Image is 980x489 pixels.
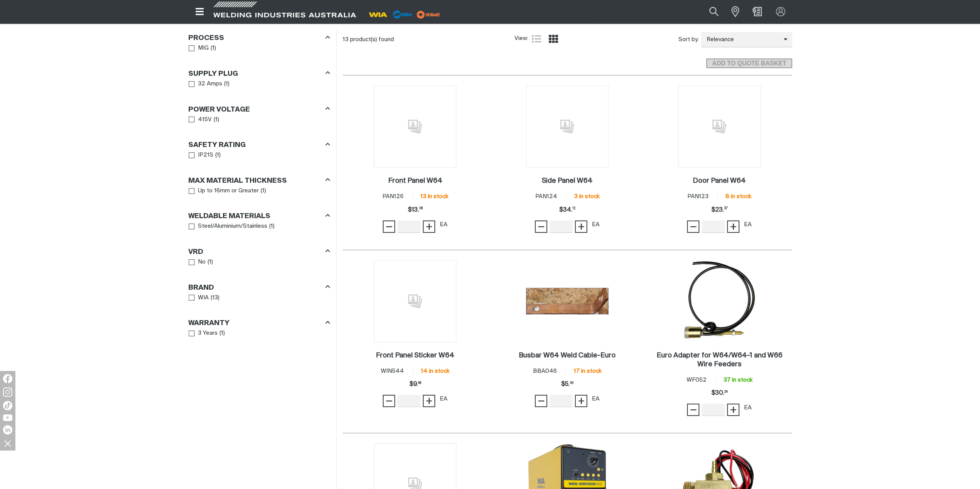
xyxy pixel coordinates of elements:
img: hide socials [1,437,14,450]
sup: 24 [724,391,727,394]
span: product(s) found [350,37,394,42]
span: 8 in stock [725,194,751,199]
ul: VRD [189,257,330,267]
div: Power Voltage [188,104,330,114]
sup: 12 [573,207,575,210]
span: ( 1 ) [224,80,230,88]
ul: Process [189,43,330,53]
div: VRD [188,246,330,257]
div: EA [440,220,447,229]
span: − [538,220,545,233]
img: Euro Adapter for W64/W64-1 and W66 Wire Feeders [678,260,760,342]
div: Price [711,202,727,218]
div: Max Material Thickness [188,175,330,185]
div: Price [711,386,727,401]
input: Product name or item number... [691,3,727,20]
span: MIG [198,44,209,53]
button: Search products [701,3,727,20]
span: Relevance [701,35,784,44]
div: 13 [343,36,514,43]
span: + [426,220,433,233]
span: BBA046 [533,368,557,374]
span: $23. [711,202,727,218]
img: miller [414,9,442,20]
h3: Brand [188,284,214,292]
sup: 43 [570,382,573,385]
span: $34. [559,202,575,218]
span: ADD TO QUOTE BASKET [707,58,791,68]
div: EA [592,395,600,404]
span: + [578,394,585,407]
ul: Supply Plug [189,79,330,89]
img: TikTok [3,401,12,410]
span: − [690,403,697,416]
h3: VRD [188,248,203,257]
span: 3 Years [198,329,218,338]
span: PAN124 [535,194,557,199]
h3: Process [188,34,224,43]
div: EA [440,395,447,404]
h3: Safety Rating [188,141,246,150]
span: ( 1 ) [219,329,225,338]
a: IP21S [189,150,214,160]
div: Weldable Materials [188,211,330,221]
span: + [730,220,737,233]
span: PAN123 [687,194,709,199]
span: PAN126 [382,194,403,199]
span: 17 in stock [574,368,601,374]
img: No image for this product [374,260,456,342]
span: 13 in stock [420,194,448,199]
aside: Filters [188,30,330,339]
h3: Weldable Materials [188,212,270,221]
h3: Max Material Thickness [188,177,287,185]
span: View: [514,34,528,43]
img: Instagram [3,387,12,397]
span: 37 in stock [723,377,752,383]
span: ( 1 ) [261,187,266,195]
div: EA [592,220,600,229]
span: $30. [711,386,727,401]
a: MIG [189,43,209,53]
a: Shopping cart (0 product(s)) [751,7,763,16]
span: No [198,258,206,267]
a: WIA [189,293,209,303]
h2: Front Panel Sticker W64 [376,352,454,359]
ul: Power Voltage [189,115,330,125]
span: Sort by: [678,35,699,44]
a: 415V [189,115,212,125]
span: − [385,220,393,233]
span: 32 Amps [198,80,222,88]
span: IP21S [198,151,213,160]
div: Price [407,202,422,218]
span: + [426,394,433,407]
img: No image for this product [374,85,456,168]
span: − [385,394,393,407]
a: 3 Years [189,328,218,339]
a: List view [532,34,541,43]
div: Brand [188,282,330,292]
span: WIA [198,294,209,302]
span: 14 in stock [421,368,449,374]
span: ( 1 ) [211,44,216,53]
img: LinkedIn [3,425,12,434]
h3: Power Voltage [188,105,250,114]
img: Facebook [3,374,12,383]
span: + [578,220,585,233]
ul: Max Material Thickness [189,186,330,196]
span: ( 13 ) [211,294,219,302]
a: Busbar W64 Weld Cable-Euro [519,351,616,360]
img: No image for this product [526,85,608,168]
div: Price [561,377,573,392]
ul: Brand [189,293,330,303]
section: Product list controls [343,30,792,49]
ul: Warranty [189,328,330,339]
h2: Side Panel W64 [542,177,593,184]
span: − [690,220,697,233]
div: Safety Rating [188,140,330,150]
div: Supply Plug [188,68,330,78]
a: Up to 16mm or Greater [189,186,259,196]
span: ( 1 ) [215,151,221,160]
span: − [538,394,545,407]
img: Busbar W64 Weld Cable-Euro [526,288,608,314]
a: miller [414,12,442,17]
